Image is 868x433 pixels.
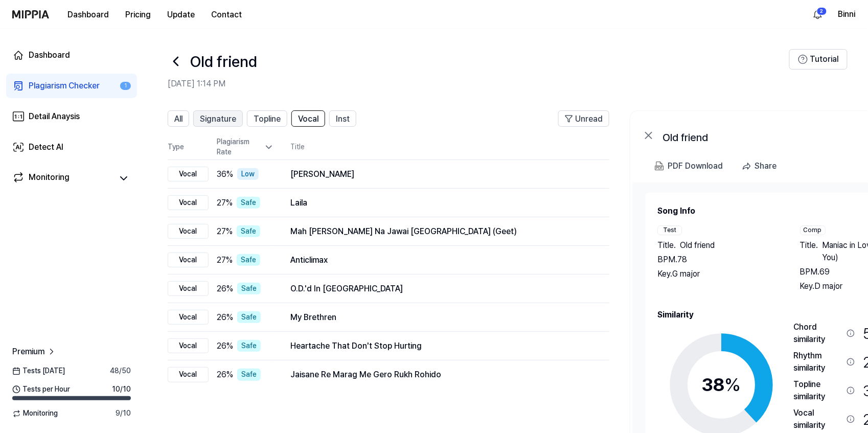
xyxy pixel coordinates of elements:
[217,168,233,180] span: 36 %
[217,369,233,381] span: 26 %
[117,5,159,25] button: Pricing
[810,6,826,22] button: 알림2
[247,110,287,127] button: Topline
[217,254,233,266] span: 27 %
[558,110,609,127] button: Unread
[817,7,827,15] div: 2
[29,49,70,61] div: Dashboard
[738,156,785,176] button: Share
[657,239,676,252] span: Title .
[657,254,780,266] div: BPM. 78
[6,104,137,129] a: Detail Anaysis
[800,225,826,235] div: Comp
[290,135,609,159] th: Title
[290,340,593,352] div: Heartache That Don't Stop Hurting
[237,340,261,352] div: Safe
[290,225,593,238] div: Mah [PERSON_NAME] Na Jawai [GEOGRAPHIC_DATA] (Geet)
[575,113,603,125] span: Unread
[190,51,257,72] h1: Old friend
[6,74,137,98] a: Plagiarism Checker1
[29,141,63,153] div: Detect AI
[755,159,777,173] div: Share
[112,384,131,395] span: 10 / 10
[203,5,250,25] button: Contact
[653,156,725,176] button: PDF Download
[329,110,356,127] button: Inst
[237,254,260,266] div: Safe
[290,197,593,209] div: Laila
[237,197,260,209] div: Safe
[159,1,203,29] a: Update
[336,113,350,125] span: Inst
[668,159,723,173] div: PDF Download
[116,408,131,419] span: 9 / 10
[793,321,842,346] div: Chord similarity
[168,281,209,297] div: Vocal
[237,168,259,180] div: Low
[655,162,664,171] img: PDF Download
[200,113,236,125] span: Signature
[29,80,100,92] div: Plagiarism Checker
[290,369,593,381] div: Jaisane Re Marag Me Gero Rukh Rohido
[290,283,593,295] div: O.D.'d In [GEOGRAPHIC_DATA]
[193,110,243,127] button: Signature
[168,367,209,382] div: Vocal
[168,224,209,239] div: Vocal
[812,8,824,20] img: 알림
[663,129,867,142] div: Old friend
[217,340,233,352] span: 26 %
[237,283,261,295] div: Safe
[793,378,842,403] div: Topline similarity
[291,110,325,127] button: Vocal
[254,113,281,125] span: Topline
[59,5,117,25] button: Dashboard
[217,225,233,238] span: 27 %
[680,239,715,252] span: Old friend
[290,254,593,266] div: Anticlimax
[290,311,593,324] div: My Brethren
[120,82,131,90] div: 1
[168,338,209,354] div: Vocal
[168,253,209,268] div: Vocal
[168,110,189,127] button: All
[174,113,182,125] span: All
[793,407,842,431] div: Vocal similarity
[217,311,233,324] span: 26 %
[217,283,233,295] span: 26 %
[702,371,741,399] div: 38
[6,43,137,67] a: Dashboard
[29,171,70,186] div: Monitoring
[298,113,318,125] span: Vocal
[168,135,209,160] th: Type
[6,135,137,159] a: Detect AI
[657,225,682,235] div: Test
[800,239,818,264] span: Title .
[725,374,741,396] span: %
[159,5,203,25] button: Update
[12,366,65,376] span: Tests [DATE]
[793,350,842,374] div: Rhythm similarity
[12,346,44,358] span: Premium
[110,366,131,376] span: 48 / 50
[657,268,780,280] div: Key. G major
[789,49,848,70] button: Tutorial
[217,197,233,209] span: 27 %
[12,346,57,358] a: Premium
[168,310,209,325] div: Vocal
[237,369,261,381] div: Safe
[290,168,593,180] div: [PERSON_NAME]
[168,167,209,182] div: Vocal
[217,137,274,157] div: Plagiarism Rate
[12,384,70,395] span: Tests per Hour
[29,110,80,123] div: Detail Anaysis
[237,311,261,324] div: Safe
[12,171,112,186] a: Monitoring
[168,78,789,90] h2: [DATE] 1:14 PM
[168,195,209,211] div: Vocal
[12,10,49,18] img: logo
[237,225,260,238] div: Safe
[12,408,58,419] span: Monitoring
[838,8,856,20] button: Binni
